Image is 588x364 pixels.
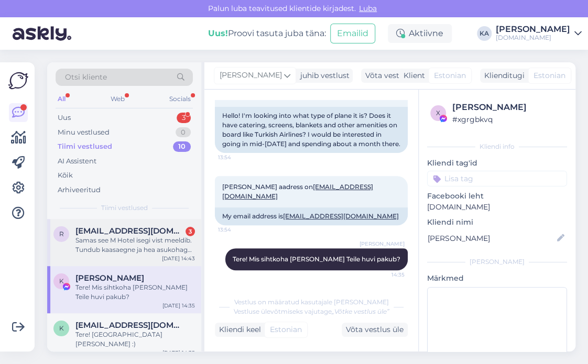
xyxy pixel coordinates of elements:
[427,191,567,202] p: Facebooki leht
[220,70,282,81] span: [PERSON_NAME]
[75,273,144,283] span: Kaili Sinimaa
[496,25,582,42] a: [PERSON_NAME][DOMAIN_NAME]
[477,26,492,41] div: KA
[283,212,399,220] a: [EMAIL_ADDRESS][DOMAIN_NAME]
[434,70,466,81] span: Estonian
[101,203,148,213] span: Tiimi vestlused
[427,142,567,151] div: Kliendi info
[330,24,375,43] button: Emailid
[58,156,96,167] div: AI Assistent
[173,141,191,152] div: 10
[480,70,525,81] div: Klienditugi
[234,298,389,306] span: Vestlus on määratud kasutajale [PERSON_NAME]
[427,171,567,186] input: Lisa tag
[58,170,73,181] div: Kõik
[222,183,373,200] span: [PERSON_NAME] aadress on
[167,92,193,106] div: Socials
[65,72,107,83] span: Otsi kliente
[176,127,191,138] div: 0
[8,71,28,91] img: Askly Logo
[215,324,261,335] div: Kliendi keel
[75,283,195,302] div: Tere! Mis sihtkoha [PERSON_NAME] Teile huvi pakub?
[388,24,452,43] div: Aktiivne
[427,202,567,213] p: [DOMAIN_NAME]
[427,158,567,169] p: Kliendi tag'id
[361,69,427,83] div: Võta vestlus üle
[108,92,127,106] div: Web
[162,302,195,310] div: [DATE] 14:35
[233,255,400,263] span: Tere! Mis sihtkoha [PERSON_NAME] Teile huvi pakub?
[428,233,555,244] input: Lisa nimi
[533,70,565,81] span: Estonian
[427,273,567,284] p: Märkmed
[215,207,408,225] div: My email address is
[496,25,570,34] div: [PERSON_NAME]
[162,349,195,357] div: [DATE] 14:35
[56,92,68,106] div: All
[218,226,257,234] span: 13:54
[496,34,570,42] div: [DOMAIN_NAME]
[218,153,257,161] span: 13:54
[75,226,184,236] span: reliina.kannel@gmail.com
[208,28,228,38] b: Uus!
[75,321,184,330] span: krenvalgenberg28@gmail.com
[356,4,380,13] span: Luba
[162,255,195,262] div: [DATE] 14:43
[58,113,71,123] div: Uus
[59,277,64,285] span: K
[177,113,191,123] div: 3
[436,109,440,117] span: x
[296,70,350,81] div: juhib vestlust
[59,230,64,238] span: r
[452,114,564,125] div: # xgrgbkvq
[452,101,564,114] div: [PERSON_NAME]
[58,185,101,195] div: Arhiveeritud
[360,240,405,248] span: [PERSON_NAME]
[399,70,425,81] div: Klient
[234,307,389,315] span: Vestluse ülevõtmiseks vajutage
[75,236,195,255] div: Samas see M Hotel isegi vist meeldib. Tundub kaasaegne ja hea asukohaga. Või on [PERSON_NAME] vee...
[427,257,567,267] div: [PERSON_NAME]
[270,324,302,335] span: Estonian
[186,227,195,236] div: 3
[75,330,195,349] div: Tere! [GEOGRAPHIC_DATA][PERSON_NAME] :)
[59,324,64,332] span: k
[58,141,112,152] div: Tiimi vestlused
[208,27,326,40] div: Proovi tasuta juba täna:
[215,107,408,153] div: Hello! I'm looking into what type of plane it is? Does it have catering, screens, blankets and ot...
[427,217,567,228] p: Kliendi nimi
[342,323,408,337] div: Võta vestlus üle
[58,127,110,138] div: Minu vestlused
[332,307,389,315] i: „Võtke vestlus üle”
[365,271,405,279] span: 14:35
